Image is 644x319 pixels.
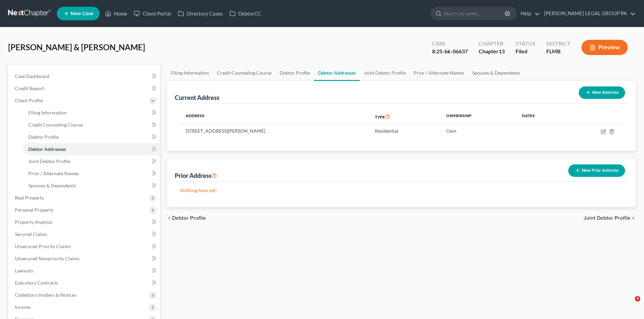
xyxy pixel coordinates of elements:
div: Chapter [479,48,505,55]
td: [STREET_ADDRESS][PERSON_NAME] [180,125,369,137]
a: Unsecured Nonpriority Claims [9,252,160,265]
div: Chapter [479,40,505,48]
a: Spouses & Dependents [23,180,160,192]
div: District [546,40,571,48]
span: Personal Property [15,207,53,213]
span: 4 [635,296,640,301]
span: Income [15,304,30,310]
div: FLMB [546,48,571,55]
div: Current Address [175,94,219,102]
div: Status [516,40,535,48]
a: Secured Claims [9,228,160,240]
span: Codebtors Insiders & Notices [15,292,76,298]
a: Filing Information [167,65,213,81]
span: Prior / Alternate Names [28,170,79,176]
span: Spouses & Dependents [28,183,76,188]
button: Preview [581,40,628,55]
span: Debtor Addresses [28,146,66,152]
span: Property Analysis [15,219,52,225]
button: New Prior Address [568,164,625,177]
span: Credit Report [15,85,44,91]
span: New Case [71,11,93,16]
a: Home [102,7,130,20]
a: Prior / Alternate Names [23,167,160,180]
a: Property Analysis [9,216,160,228]
a: Lawsuits [9,265,160,277]
a: Debtor Profile [23,131,160,143]
a: Help [517,7,540,20]
button: chevron_left Debtor Profile [167,215,206,221]
span: Joint Debtor Profile [28,158,70,164]
div: Filed [516,48,535,55]
iframe: Intercom live chat [621,296,637,312]
div: 8:25-bk-06637 [432,48,468,55]
a: Joint Debtor Profile [360,65,410,81]
span: Credit Counseling Course [28,122,83,128]
a: Credit Counseling Course [23,119,160,131]
div: Prior Address [175,171,217,180]
span: Real Property [15,195,44,201]
a: Debtor Profile [276,65,314,81]
a: Debtor Addresses [23,143,160,155]
button: New Address [579,86,625,99]
span: Client Profile [15,98,43,103]
a: Unsecured Priority Claims [9,240,160,252]
a: Debtor Addresses [314,65,360,81]
td: Own [441,125,517,137]
span: Joint Debtor Profile [583,215,630,221]
span: Case Dashboard [15,73,49,79]
a: Prior / Alternate Names [410,65,468,81]
a: Client Portal [130,7,174,20]
th: Ownership [441,109,517,125]
span: Secured Claims [15,231,47,237]
span: Debtor Profile [172,215,206,221]
i: chevron_right [630,215,636,221]
th: Dates [517,109,566,125]
div: Case [432,40,468,48]
th: Type [369,109,441,125]
a: Filing Information [23,107,160,119]
i: chevron_left [167,215,172,221]
span: 13 [499,48,505,54]
a: Credit Counseling Course [213,65,276,81]
p: Nothing here yet! [180,187,622,194]
span: Executory Contracts [15,280,58,286]
input: Search by name... [444,7,506,20]
a: DebtorCC [226,7,264,20]
span: Filing Information [28,110,67,115]
td: Residential [369,125,441,137]
a: Spouses & Dependents [468,65,524,81]
span: Unsecured Priority Claims [15,243,71,249]
a: Credit Report [9,82,160,95]
button: Joint Debtor Profile chevron_right [583,215,636,221]
span: Debtor Profile [28,134,59,140]
span: [PERSON_NAME] & [PERSON_NAME] [8,42,145,52]
a: Directory Cases [174,7,226,20]
th: Address [180,109,369,125]
a: Case Dashboard [9,70,160,82]
span: Lawsuits [15,268,33,273]
a: Executory Contracts [9,277,160,289]
span: Unsecured Nonpriority Claims [15,256,79,261]
a: Joint Debtor Profile [23,155,160,167]
a: [PERSON_NAME] LEGAL GROUP PA [541,7,636,20]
